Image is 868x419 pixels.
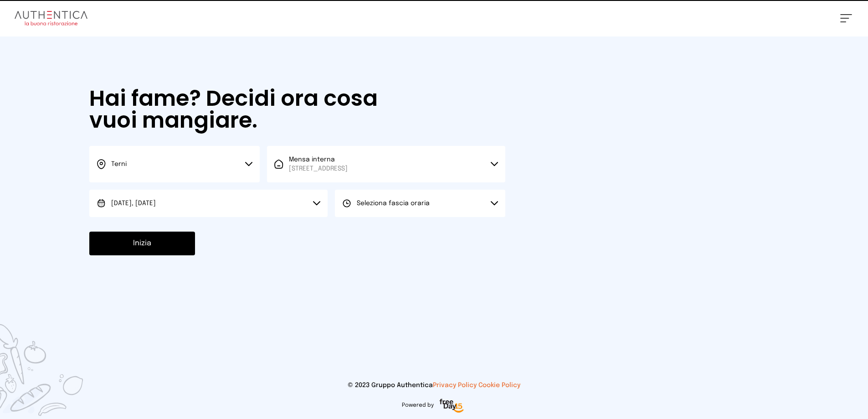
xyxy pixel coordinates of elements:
[478,382,520,388] a: Cookie Policy
[402,402,434,409] span: Powered by
[289,164,348,173] span: [STREET_ADDRESS]
[335,190,505,217] button: Seleziona fascia oraria
[433,382,477,388] a: Privacy Policy
[289,155,348,173] span: Mensa interna
[89,232,195,255] button: Inizia
[15,11,87,26] img: logo.8f33a47.png
[89,88,401,131] h1: Hai fame? Decidi ora cosa vuoi mangiare.
[89,190,328,217] button: [DATE], [DATE]
[267,146,505,182] button: Mensa interna[STREET_ADDRESS]
[89,146,260,182] button: Terni
[437,397,466,415] img: logo-freeday.3e08031.png
[111,161,127,167] span: Terni
[111,200,156,207] span: [DATE], [DATE]
[15,381,853,390] p: © 2023 Gruppo Authentica
[357,200,430,207] span: Seleziona fascia oraria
